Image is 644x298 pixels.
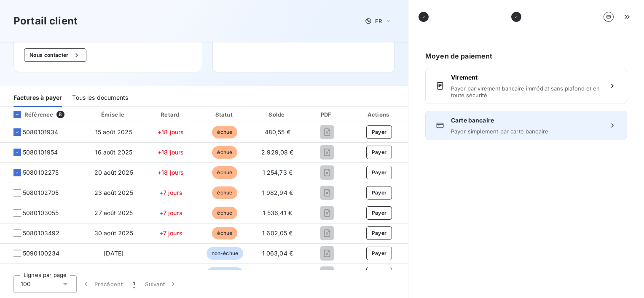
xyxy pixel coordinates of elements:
[77,275,128,293] button: Précédent
[366,267,392,280] button: Payer
[425,51,627,61] h6: Moyen de paiement
[7,111,53,118] div: Référence
[128,275,140,293] button: 1
[212,186,237,199] span: échue
[23,168,59,177] span: 5080102275
[366,247,392,260] button: Payer
[104,250,123,257] span: [DATE]
[366,206,392,220] button: Payer
[366,146,392,159] button: Payer
[23,148,58,157] span: 5080101954
[352,110,406,119] div: Actions
[95,149,132,156] span: 16 août 2025
[95,128,132,136] span: 15 août 2025
[366,125,392,139] button: Payer
[133,280,135,288] span: 1
[200,110,250,119] div: Statut
[158,128,184,136] span: +18 jours
[86,110,142,119] div: Émise le
[263,270,292,277] span: 1 161,29 €
[23,229,60,237] span: 5080103492
[145,110,196,119] div: Retard
[56,111,64,118] span: 8
[262,189,293,196] span: 1 982,94 €
[23,209,59,217] span: 5080103055
[375,18,382,24] span: FR
[159,209,182,216] span: +7 jours
[261,149,294,156] span: 2 929,08 €
[72,89,128,107] div: Tous les documents
[94,209,133,216] span: 27 août 2025
[23,128,59,136] span: 5080101934
[265,128,290,136] span: 480,55 €
[159,229,182,237] span: +7 jours
[207,247,243,260] span: non-échue
[159,189,182,196] span: +7 jours
[305,110,349,119] div: PDF
[23,189,59,197] span: 5080102705
[21,280,31,288] span: 100
[212,166,237,179] span: échue
[253,110,302,119] div: Solde
[212,126,237,138] span: échue
[207,267,243,280] span: non-échue
[23,269,59,278] span: 5090100685
[263,169,293,176] span: 1 254,73 €
[451,116,601,125] span: Carte bancaire
[451,128,601,135] span: Payer simplement par carte bancaire
[23,249,60,258] span: 5090100234
[158,169,184,176] span: +18 jours
[212,227,237,239] span: échue
[13,13,78,29] h3: Portail client
[212,207,237,219] span: échue
[366,186,392,200] button: Payer
[212,146,237,159] span: échue
[24,48,86,62] button: Nous contacter
[262,250,293,257] span: 1 063,04 €
[104,270,123,277] span: [DATE]
[451,85,601,98] span: Payer par virement bancaire immédiat sans plafond et en toute sécurité
[366,166,392,179] button: Payer
[366,226,392,240] button: Payer
[13,89,62,107] div: Factures à payer
[451,73,601,82] span: Virement
[263,209,292,216] span: 1 536,41 €
[140,275,182,293] button: Suivant
[94,169,133,176] span: 20 août 2025
[158,149,184,156] span: +18 jours
[94,229,133,237] span: 30 août 2025
[94,189,133,196] span: 23 août 2025
[262,229,293,237] span: 1 602,05 €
